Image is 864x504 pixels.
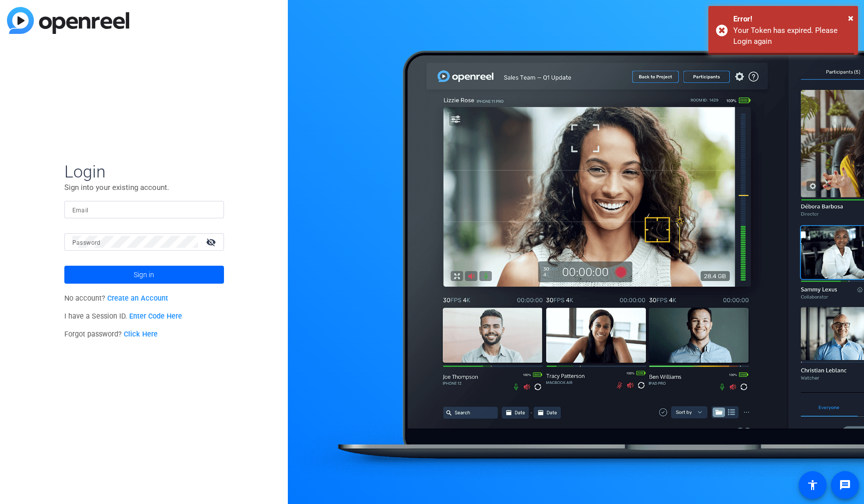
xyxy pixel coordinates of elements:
mat-icon: accessibility [807,479,819,491]
p: Sign into your existing account. [64,182,224,193]
button: Close [848,10,854,25]
img: blue-gradient.svg [7,7,129,34]
a: Create an Account [107,294,168,303]
span: × [848,12,854,24]
div: Your Token has expired. Please Login again [733,25,851,47]
div: Error! [733,13,851,25]
input: Enter Email Address [72,203,216,215]
a: Click Here [124,330,158,338]
mat-icon: visibility_off [200,235,224,249]
mat-label: Password [72,239,101,246]
span: No account? [64,294,169,303]
a: Enter Code Here [129,312,182,321]
button: Sign in [64,266,224,284]
span: Login [64,161,224,182]
span: Forgot password? [64,330,158,338]
mat-label: Email [72,207,89,214]
span: I have a Session ID. [64,312,183,321]
span: Sign in [134,262,154,287]
mat-icon: message [839,479,851,491]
